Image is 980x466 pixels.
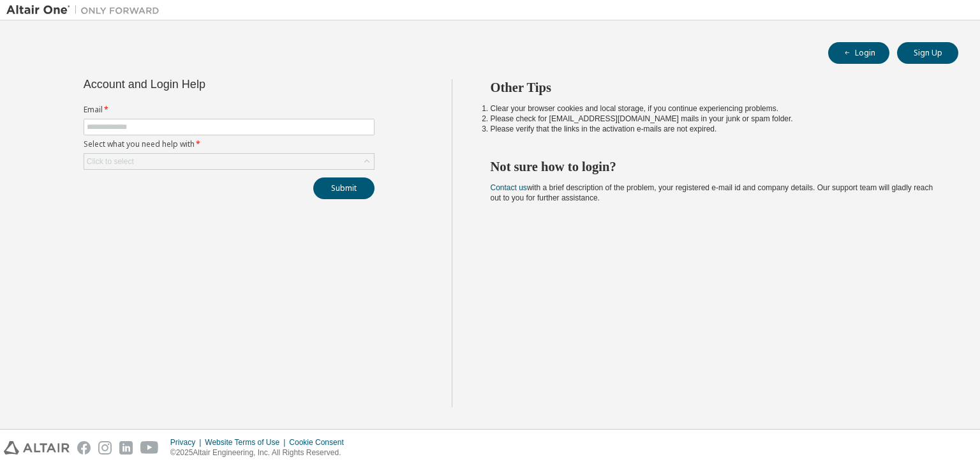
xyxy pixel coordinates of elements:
p: © 2025 Altair Engineering, Inc. All Rights Reserved. [170,447,352,458]
div: Privacy [170,437,205,447]
h2: Other Tips [491,79,936,96]
img: linkedin.svg [119,441,133,455]
button: Submit [313,177,375,199]
img: instagram.svg [98,441,112,455]
img: facebook.svg [77,441,91,455]
div: Click to select [84,154,374,169]
div: Website Terms of Use [205,437,289,447]
label: Select what you need help with [84,139,375,149]
a: Contact us [491,183,527,192]
button: Sign Up [897,42,958,64]
img: Altair One [6,4,166,17]
div: Account and Login Help [84,79,316,89]
img: altair_logo.svg [4,441,70,455]
div: Click to select [87,156,134,167]
h2: Not sure how to login? [491,158,936,175]
li: Clear your browser cookies and local storage, if you continue experiencing problems. [491,103,936,114]
li: Please check for [EMAIL_ADDRESS][DOMAIN_NAME] mails in your junk or spam folder. [491,114,936,124]
div: Cookie Consent [289,437,351,447]
span: with a brief description of the problem, your registered e-mail id and company details. Our suppo... [491,183,933,202]
label: Email [84,105,375,115]
img: youtube.svg [140,441,159,455]
li: Please verify that the links in the activation e-mails are not expired. [491,124,936,134]
button: Login [828,42,889,64]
